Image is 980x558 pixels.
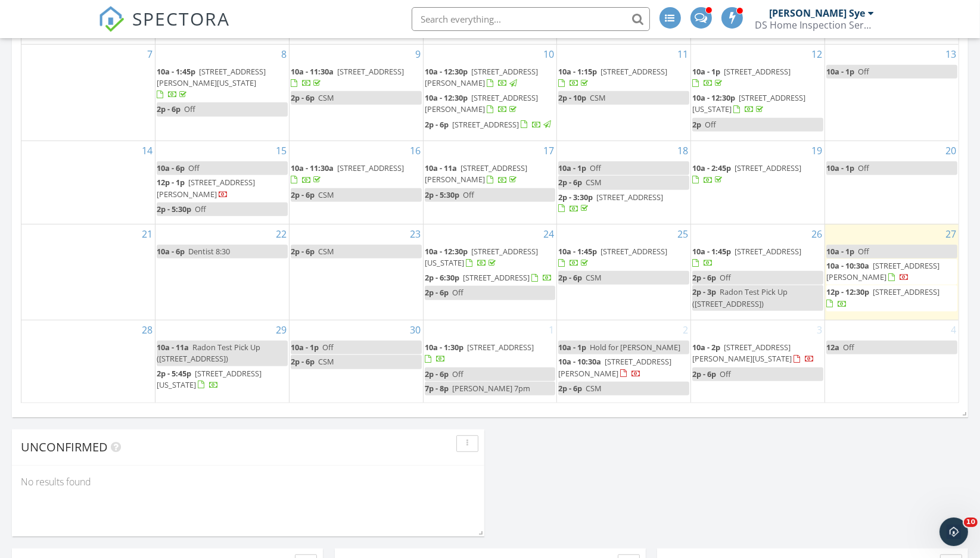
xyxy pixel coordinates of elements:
a: 2p - 3:30p [STREET_ADDRESS] [558,191,689,216]
a: 10a - 1:15p [STREET_ADDRESS] [558,66,667,88]
span: 10a - 6p [157,246,185,257]
td: Go to September 24, 2025 [423,224,557,320]
iframe: Intercom live chat [939,518,968,546]
span: Off [463,189,474,200]
span: 10a - 1:30p [425,342,463,353]
div: [PERSON_NAME] Sye [770,7,866,19]
span: 10a - 11a [425,163,457,173]
span: CSM [318,189,334,200]
span: [STREET_ADDRESS] [452,119,519,130]
span: [PERSON_NAME] 7pm [452,383,530,394]
span: 10a - 1p [558,342,586,353]
input: Search everything... [412,7,650,31]
a: 10a - 12:30p [STREET_ADDRESS][US_STATE] [425,246,538,268]
td: Go to September 15, 2025 [155,141,290,225]
td: Go to September 25, 2025 [557,224,691,320]
span: Off [720,369,731,379]
td: Go to September 16, 2025 [289,141,423,225]
a: Go to September 27, 2025 [943,225,959,244]
div: No results found [12,466,484,498]
span: SPECTORA [133,6,231,31]
span: 7p - 8p [425,383,449,394]
span: 2p - 6p [692,272,716,283]
span: 10a - 12:30p [692,92,735,103]
a: 12p - 12:30p [STREET_ADDRESS] [826,285,957,311]
a: 10a - 11a [STREET_ADDRESS][PERSON_NAME] [425,163,527,185]
a: 10a - 12:30p [STREET_ADDRESS][PERSON_NAME] [425,66,538,88]
span: Hold for [PERSON_NAME] [590,342,680,353]
a: Go to September 24, 2025 [541,225,556,244]
td: Go to September 20, 2025 [825,141,959,225]
span: Off [195,204,206,214]
span: Off [590,163,601,173]
span: Unconfirmed [21,439,108,455]
a: 10a - 1:45p [STREET_ADDRESS] [692,245,823,270]
span: [STREET_ADDRESS][US_STATE] [157,368,262,390]
td: Go to September 23, 2025 [289,224,423,320]
a: Go to September 8, 2025 [279,45,289,64]
a: 10a - 10:30a [STREET_ADDRESS][PERSON_NAME] [826,259,957,285]
span: 10a - 1p [291,342,319,353]
a: Go to September 21, 2025 [139,225,155,244]
span: 10a - 10:30a [558,356,601,367]
a: Go to September 23, 2025 [407,225,423,244]
a: Go to October 2, 2025 [680,320,690,339]
a: 10a - 12:30p [STREET_ADDRESS][US_STATE] [692,91,823,117]
td: Go to September 11, 2025 [557,44,691,141]
a: 2p - 6p [STREET_ADDRESS] [425,118,556,132]
a: 10a - 11:30a [STREET_ADDRESS] [291,66,404,88]
td: Go to September 17, 2025 [423,141,557,225]
a: Go to September 16, 2025 [407,141,423,160]
span: Radon Test Pick Up ([STREET_ADDRESS]) [692,286,788,308]
td: Go to September 27, 2025 [825,224,959,320]
span: [STREET_ADDRESS][PERSON_NAME] [826,260,939,282]
span: Off [843,342,854,353]
span: 10a - 12:30p [425,246,468,257]
span: 2p - 5:45p [157,368,191,379]
span: [STREET_ADDRESS][PERSON_NAME][US_STATE] [692,342,792,364]
span: 10a - 1:45p [157,66,195,77]
span: Off [858,163,869,173]
span: 10a - 10:30a [826,260,869,271]
a: Go to September 17, 2025 [541,141,556,160]
span: CSM [318,246,334,257]
a: 10a - 12:30p [STREET_ADDRESS][PERSON_NAME] [425,92,538,114]
span: 10a - 1p [826,246,854,257]
span: [STREET_ADDRESS] [337,163,404,173]
span: [STREET_ADDRESS][PERSON_NAME] [157,177,255,199]
a: 10a - 11:30a [STREET_ADDRESS] [291,161,422,187]
a: 12p - 12:30p [STREET_ADDRESS] [826,286,939,308]
span: [STREET_ADDRESS] [596,192,663,202]
span: 10a - 12:30p [425,66,468,77]
a: Go to September 22, 2025 [273,225,289,244]
span: [STREET_ADDRESS][US_STATE] [692,92,805,114]
div: DS Home Inspection Services, LLC [755,19,875,31]
a: 2p - 5:45p [STREET_ADDRESS][US_STATE] [157,367,288,392]
td: Go to October 2, 2025 [557,320,691,403]
span: [STREET_ADDRESS] [735,163,801,173]
span: 2p - 3:30p [558,192,593,202]
td: Go to September 29, 2025 [155,320,290,403]
span: 2p - 6p [291,189,315,200]
span: 10a - 11:30a [291,66,334,77]
span: Off [858,246,869,257]
td: Go to September 8, 2025 [155,44,290,141]
span: 2p - 6p [558,383,582,394]
span: CSM [590,92,606,103]
span: [STREET_ADDRESS] [724,66,791,77]
span: 2p - 6p [425,119,449,130]
a: 10a - 1:45p [STREET_ADDRESS][PERSON_NAME][US_STATE] [157,65,288,102]
span: Dentist 8:30 [188,246,230,257]
td: Go to October 1, 2025 [423,320,557,403]
a: 10a - 1:45p [STREET_ADDRESS] [692,246,801,268]
span: Off [452,369,463,379]
a: Go to September 10, 2025 [541,45,556,64]
a: 10a - 12:30p [STREET_ADDRESS][US_STATE] [692,92,805,114]
span: [STREET_ADDRESS][PERSON_NAME] [558,356,671,378]
span: 10a - 11a [157,342,189,353]
td: Go to September 9, 2025 [289,44,423,141]
span: 10a - 1:45p [692,246,731,257]
a: 10a - 11a [STREET_ADDRESS][PERSON_NAME] [425,161,556,187]
span: 12p - 1p [157,177,185,188]
span: [STREET_ADDRESS] [601,66,667,77]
